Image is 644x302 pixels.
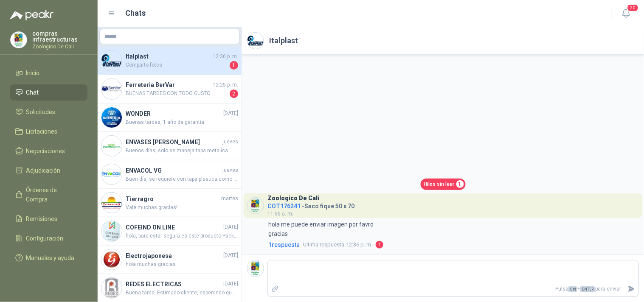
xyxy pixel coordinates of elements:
img: Company Logo [101,79,122,99]
a: Company LogoItalplast12:36 p. m.Comparto fotos1 [98,47,242,75]
span: Licitaciones [26,127,58,136]
h4: Tierragro [126,194,219,204]
a: Company LogoENVASES [PERSON_NAME]juevesBuenos días, solo se maneja tapa metalica [98,132,242,160]
a: Company LogoENVACOL VGjuevesBuen día, se requiere con tapa plastica como la imagen indicada asoci... [98,160,242,189]
button: 20 [619,6,634,21]
p: Zoologico De Cali [32,44,87,49]
span: 12:36 p. m. [213,53,238,61]
span: 11:50 a. m. [267,211,293,217]
img: Company Logo [101,107,122,128]
a: Chat [10,84,87,101]
span: Manuales y ayuda [26,253,75,263]
span: Comparto fotos [126,61,228,70]
span: [DATE] [223,109,238,117]
h4: WONDER [126,109,222,118]
h4: Italplast [126,52,211,61]
span: 20 [627,4,639,12]
a: Solicitudes [10,104,87,120]
a: Inicio [10,65,87,81]
img: Company Logo [247,260,264,277]
span: jueves [222,166,238,174]
img: Company Logo [101,249,122,270]
h4: REDES ELECTRICAS [126,280,222,289]
span: Hilos sin leer [424,180,455,188]
span: Buena tarde, Estimado cliente, esperando que se encuentre bien, los amarres que distribuimos solo... [126,289,238,297]
a: Company LogoTierragromartesVale muchas gracias!! [98,189,242,217]
p: compras infraestructuras [32,31,87,42]
span: martes [221,195,238,203]
img: Company Logo [101,164,122,185]
span: Ultima respuesta [303,240,344,249]
h4: COFEIND ON LINE [126,223,222,232]
span: 1 [456,180,464,188]
span: Configuración [26,234,64,243]
img: Company Logo [101,136,122,156]
h4: Electrojaponesa [126,251,222,260]
span: Negociaciones [26,146,65,156]
span: Buen día, se requiere con tapa plastica como la imagen indicada asociada, viene con tapa plastica? [126,175,238,183]
span: Buenos días, solo se maneja tapa metalica [126,147,238,155]
span: 1 [230,61,238,70]
span: [DATE] [223,252,238,260]
label: Adjuntar archivos [268,282,282,296]
span: [DATE] [223,280,238,288]
a: Company LogoElectrojaponesa[DATE]hola muchas gracias [98,246,242,274]
img: Logo peakr [10,10,53,20]
span: Remisiones [26,214,58,224]
span: Inicio [26,68,40,78]
span: hola muchas gracias [126,260,238,268]
h4: - Saco fique 50 x 70 [267,201,354,209]
span: Ctrl [568,286,577,292]
h2: Italplast [269,35,298,47]
span: [DATE] [223,223,238,231]
img: Company Logo [11,32,27,48]
img: Company Logo [247,198,264,214]
h4: ENVASES [PERSON_NAME] [126,137,221,147]
a: 1respuestaUltima respuesta12:36 p. m.1 [267,240,639,249]
h3: Zoologico De Cali [267,196,319,201]
button: Enviar [624,282,638,296]
img: Company Logo [101,221,122,241]
a: Hilos sin leer1 [421,179,466,190]
a: Company LogoCOFEIND ON LINE[DATE]hola, para estar segura es este producto Pack5 Batería Litio 3.6... [98,217,242,246]
span: 12:36 p. m. [303,240,372,249]
span: Chat [26,88,39,97]
a: Órdenes de Compra [10,182,87,207]
a: Adjudicación [10,162,87,179]
a: Company LogoWONDER[DATE]Buenas tardes, 1 año de garantía [98,103,242,132]
h1: Chats [126,7,146,19]
p: Pulsa + para enviar [282,282,625,296]
span: Órdenes de Compra [26,185,79,204]
img: Company Logo [101,193,122,213]
p: hola me puede enviar imagen por favro gracias [268,220,374,238]
h4: ENVACOL VG [126,166,221,175]
img: Company Logo [101,50,122,71]
span: Buenas tardes, 1 año de garantía [126,118,238,126]
span: jueves [222,138,238,146]
img: Company Logo [101,278,122,298]
span: Adjudicación [26,166,61,175]
span: Solicitudes [26,107,56,117]
span: 1 respuesta [268,240,300,249]
span: BUENAS TARDES CON TODO GUSTO [126,89,228,98]
a: Configuración [10,230,87,246]
span: hola, para estar segura es este producto Pack5 Batería Litio 3.6v Er14505 2400mah porque confunde... [126,232,238,240]
a: Licitaciones [10,123,87,140]
span: 12:25 p. m. [213,81,238,89]
span: Vale muchas gracias!! [126,204,238,212]
a: Negociaciones [10,143,87,159]
img: Company Logo [247,33,264,49]
h4: Ferreteria BerVar [126,80,211,89]
span: ENTER [580,286,595,292]
span: 2 [230,89,238,98]
a: Manuales y ayuda [10,250,87,266]
span: COT176241 [267,203,301,210]
a: Company LogoFerreteria BerVar12:25 p. m.BUENAS TARDES CON TODO GUSTO2 [98,75,242,103]
a: Remisiones [10,211,87,227]
span: 1 [376,241,383,249]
